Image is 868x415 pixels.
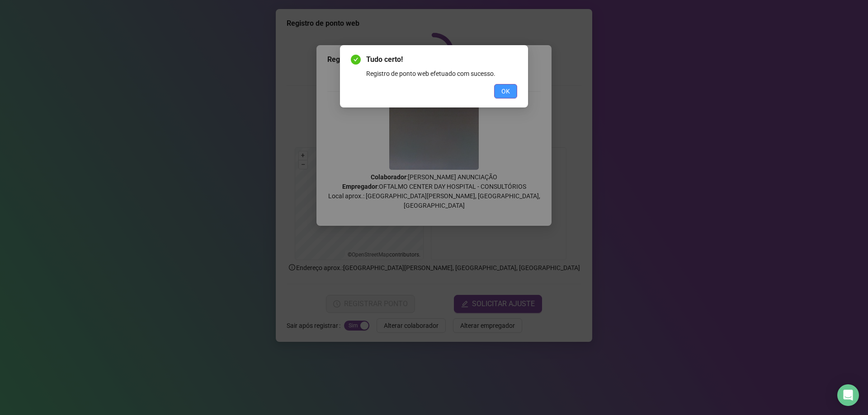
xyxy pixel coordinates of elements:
span: Tudo certo! [366,54,517,65]
button: OK [494,84,517,98]
span: OK [501,86,510,96]
span: check-circle [351,55,361,65]
div: Registro de ponto web efetuado com sucesso. [366,69,517,79]
div: Open Intercom Messenger [837,384,859,406]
